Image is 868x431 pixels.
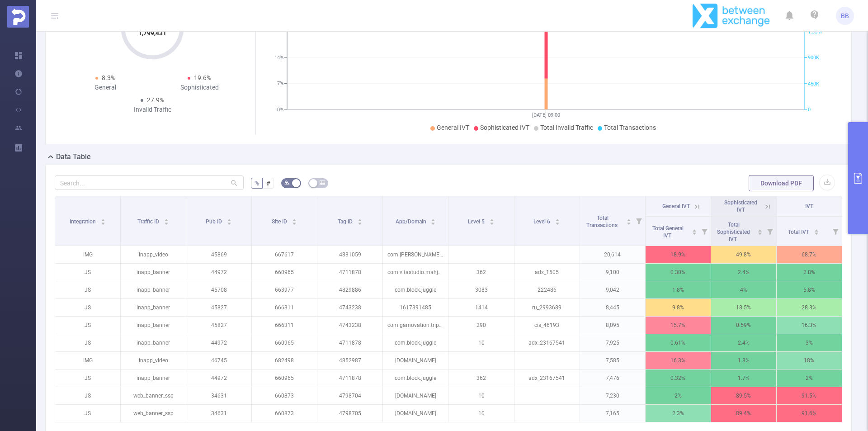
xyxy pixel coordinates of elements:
p: adx_23167541 [514,369,580,387]
i: icon: caret-up [626,218,631,220]
p: 18.5% [711,299,776,316]
p: 0.59% [711,317,776,334]
i: icon: caret-down [814,231,819,234]
p: 682498 [252,352,317,369]
span: # [266,180,270,187]
div: Sort [357,218,363,223]
span: Total General IVT [652,225,684,239]
div: General [58,83,152,92]
p: 7,230 [580,387,645,404]
i: icon: caret-up [357,218,362,220]
p: [DOMAIN_NAME] [383,387,448,404]
p: 34631 [186,405,251,422]
p: 9,042 [580,281,645,298]
p: inapp_banner [121,299,186,316]
p: 4831059 [317,246,382,263]
i: icon: caret-down [489,221,494,224]
p: 2.3% [646,405,711,422]
p: 666311 [252,299,317,316]
p: 7,165 [580,405,645,422]
p: 5.8% [777,281,842,298]
span: General IVT [662,203,690,209]
div: Sophisticated [152,83,246,92]
p: 46745 [186,352,251,369]
div: Invalid Traffic [105,105,199,114]
p: JS [55,405,120,422]
p: 28.3% [777,299,842,316]
p: 0.61% [646,334,711,351]
p: IMG [55,352,120,369]
p: 663977 [252,281,317,298]
p: 4798705 [317,405,382,422]
p: 9.8% [646,299,711,316]
div: Sort [164,218,169,223]
p: 44972 [186,334,251,351]
p: 2% [646,387,711,404]
p: 34631 [186,387,251,404]
i: icon: caret-down [757,231,762,234]
tspan: 0% [277,107,283,113]
i: icon: caret-down [626,221,631,224]
p: 91.6% [777,405,842,422]
p: adx_1505 [514,264,580,281]
i: icon: caret-up [431,218,436,220]
p: 1617391485 [383,299,448,316]
p: 2% [777,369,842,387]
p: 4743238 [317,299,382,316]
p: inapp_banner [121,281,186,298]
i: icon: caret-down [227,221,232,224]
p: 1.8% [646,281,711,298]
h2: Data Table [56,152,91,162]
div: Sort [757,228,763,233]
p: 44972 [186,369,251,387]
i: icon: table [320,180,325,185]
p: ru_2993689 [514,299,580,316]
i: icon: caret-up [489,218,494,220]
p: JS [55,281,120,298]
p: 9,100 [580,264,645,281]
p: 89.4% [711,405,776,422]
i: icon: caret-up [100,218,105,220]
p: 660873 [252,405,317,422]
p: com.block.juggle [383,334,448,351]
p: 2.8% [777,264,842,281]
tspan: 1,799,431 [138,29,166,37]
p: 4798704 [317,387,382,404]
p: 666311 [252,317,317,334]
div: Sort [555,218,560,223]
p: 10 [448,334,514,351]
p: 222486 [514,281,580,298]
i: Filter menu [764,217,776,246]
span: 8.3% [102,74,115,81]
tspan: 900K [808,55,819,61]
p: 667617 [252,246,317,263]
p: [DOMAIN_NAME] [383,352,448,369]
p: 362 [448,369,514,387]
span: Level 6 [533,218,552,225]
p: 7,925 [580,334,645,351]
tspan: 14% [274,55,283,61]
p: 15.7% [646,317,711,334]
i: icon: caret-up [757,228,762,231]
p: com.gamovation.triplemahjong [383,317,448,334]
p: 2.4% [711,334,776,351]
p: 8,445 [580,299,645,316]
p: 3083 [448,281,514,298]
tspan: 0 [808,107,811,113]
p: inapp_banner [121,264,186,281]
p: JS [55,317,120,334]
i: icon: caret-up [692,228,697,231]
tspan: 7% [277,81,283,87]
p: 16.3% [777,317,842,334]
p: 4829886 [317,281,382,298]
button: Download PDF [749,175,814,191]
p: 4711878 [317,334,382,351]
i: Filter menu [698,217,711,246]
p: inapp_banner [121,317,186,334]
p: web_banner_ssp [121,387,186,404]
div: Sort [430,218,436,223]
p: 2.4% [711,264,776,281]
p: 290 [448,317,514,334]
p: com.[PERSON_NAME].vastushastraintelugu [383,246,448,263]
i: icon: caret-down [164,221,169,224]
